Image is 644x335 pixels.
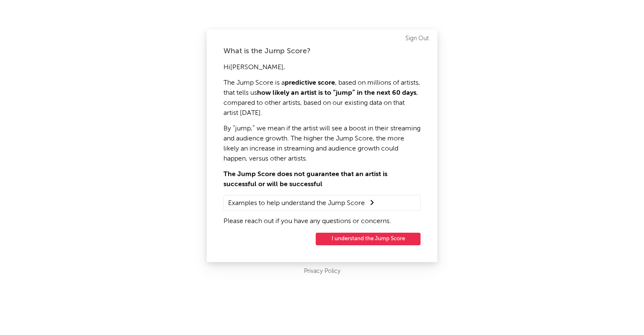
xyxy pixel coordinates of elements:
strong: how likely an artist is to “jump” in the next 60 days [257,90,416,96]
summary: Examples to help understand the Jump Score [228,197,416,208]
div: What is the Jump Score? [223,46,421,56]
p: Please reach out if you have any questions or concerns. [223,216,421,226]
p: Hi [PERSON_NAME] , [223,62,421,73]
strong: The Jump Score does not guarantee that an artist is successful or will be successful [223,171,387,188]
a: Sign Out [405,34,429,44]
a: Privacy Policy [304,266,340,277]
strong: predictive score [285,80,335,86]
p: The Jump Score is a , based on millions of artists, that tells us , compared to other artists, ba... [223,78,421,118]
p: By “jump,” we mean if the artist will see a boost in their streaming and audience growth. The hig... [223,124,421,164]
button: I understand the Jump Score [316,233,421,245]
